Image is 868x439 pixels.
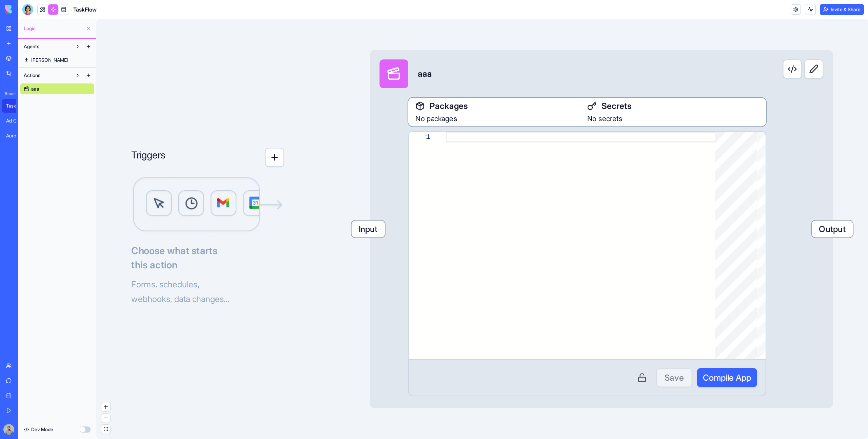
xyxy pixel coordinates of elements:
img: Logic [131,176,284,234]
button: Agents [20,41,72,52]
a: Aurora Atelier [2,129,29,142]
img: image_123650291_bsq8ao.jpg [3,424,14,435]
button: zoom out [101,414,110,423]
div: aaa [418,68,432,80]
span: No packages [415,114,457,122]
button: fit view [101,425,110,434]
span: [PERSON_NAME] [31,57,68,63]
span: Forms, schedules, webhooks, data changes... [131,279,229,304]
span: Output [812,221,853,237]
span: Actions [24,72,40,79]
div: Aurora Atelier [6,132,25,139]
span: aaa [31,85,39,92]
a: Ad Generation Studio [2,114,29,128]
span: Compile App [703,372,751,384]
a: aaa [20,83,94,94]
a: [PERSON_NAME] [20,55,94,65]
p: Triggers [131,148,165,167]
span: Secrets [601,100,631,112]
a: TaskFlow [2,99,29,113]
span: No secrets [587,114,623,122]
span: Recent [2,91,16,96]
div: Ad Generation Studio [6,117,25,124]
span: Input [352,221,385,237]
span: TaskFlow [73,5,97,14]
div: TaskFlow [6,102,25,109]
span: Choose what starts this action [131,244,284,272]
button: Actions [20,70,72,81]
span: Agents [24,43,39,50]
div: TriggersLogicChoose what startsthis actionForms, schedules,webhooks, data changes... [131,110,284,305]
div: 1 [409,132,430,142]
button: zoom in [101,402,110,412]
div: InputaaaOutputPackagesNo packagesSecretsNo secretsEditor content;Press Alt+F1 for Accessibility O... [370,50,833,408]
button: Invite & Share [820,4,864,15]
span: Dev Mode [31,426,53,433]
span: Logic [24,25,83,32]
span: Packages [430,100,468,112]
button: Compile App [697,368,757,387]
img: logo [5,5,47,14]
